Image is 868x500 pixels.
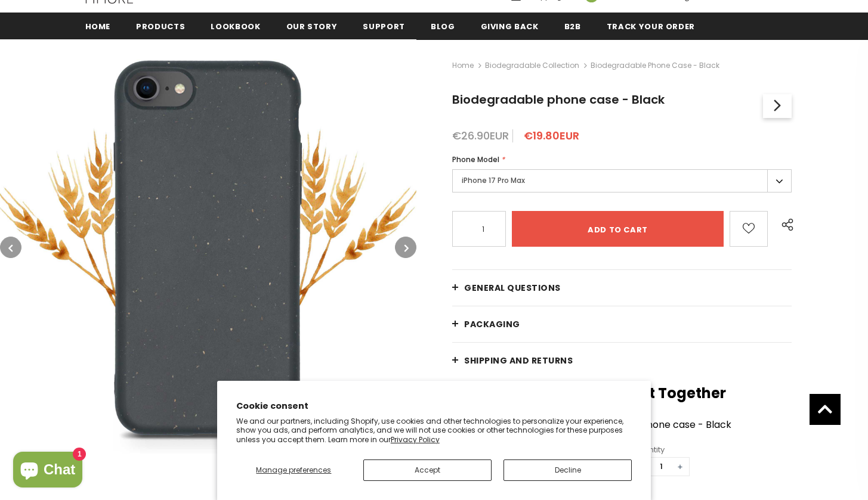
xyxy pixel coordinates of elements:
[564,21,581,32] span: B2B
[452,169,792,192] label: iPhone 17 Pro Max
[236,400,632,412] h2: Cookie consent
[211,21,260,32] span: Lookbook
[431,13,455,39] a: Blog
[503,459,632,481] button: Decline
[452,343,792,378] a: Shipping and returns
[524,128,579,143] span: €19.80EUR
[363,459,492,481] button: Accept
[452,154,499,164] span: Phone Model
[512,211,723,247] input: Add to cart
[10,452,86,490] inbox-online-store-chat: Shopify online store chat
[452,128,509,143] span: €26.90EUR
[286,13,338,39] a: Our Story
[481,13,539,39] a: Giving back
[569,420,792,440] a: Biodegradable phone case - Black
[85,21,111,32] span: Home
[211,13,260,39] a: Lookbook
[464,355,573,367] span: Shipping and returns
[256,465,331,475] span: Manage preferences
[136,21,185,32] span: Products
[464,282,561,294] span: General Questions
[236,459,351,481] button: Manage preferences
[391,434,440,445] a: Privacy Policy
[452,306,792,342] a: PACKAGING
[452,270,792,306] a: General Questions
[485,60,579,70] a: Biodegradable Collection
[564,13,581,39] a: B2B
[481,21,539,32] span: Giving back
[431,21,455,32] span: Blog
[464,318,520,330] span: PACKAGING
[136,13,185,39] a: Products
[452,58,474,73] a: Home
[671,458,689,476] span: +
[591,58,719,73] span: Biodegradable phone case - Black
[607,13,695,39] a: Track your order
[85,13,111,39] a: Home
[607,21,695,32] span: Track your order
[363,21,405,32] span: support
[363,13,405,39] a: support
[452,91,665,108] span: Biodegradable phone case - Black
[632,444,690,456] div: Quantity
[236,417,632,445] p: We and our partners, including Shopify, use cookies and other technologies to personalize your ex...
[286,21,338,32] span: Our Story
